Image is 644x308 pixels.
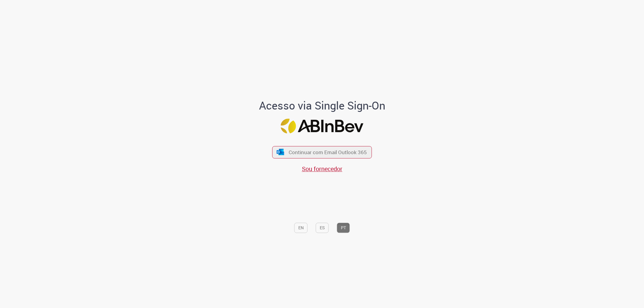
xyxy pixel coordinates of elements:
button: ícone Azure/Microsoft 360 Continuar com Email Outlook 365 [272,146,372,158]
button: EN [294,223,308,233]
span: Continuar com Email Outlook 365 [289,149,367,156]
button: PT [337,223,350,233]
button: ES [316,223,329,233]
img: Logo ABInBev [281,119,364,134]
img: ícone Azure/Microsoft 360 [276,149,284,155]
h1: Acesso via Single Sign-On [238,100,406,112]
a: Sou fornecedor [302,165,342,173]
